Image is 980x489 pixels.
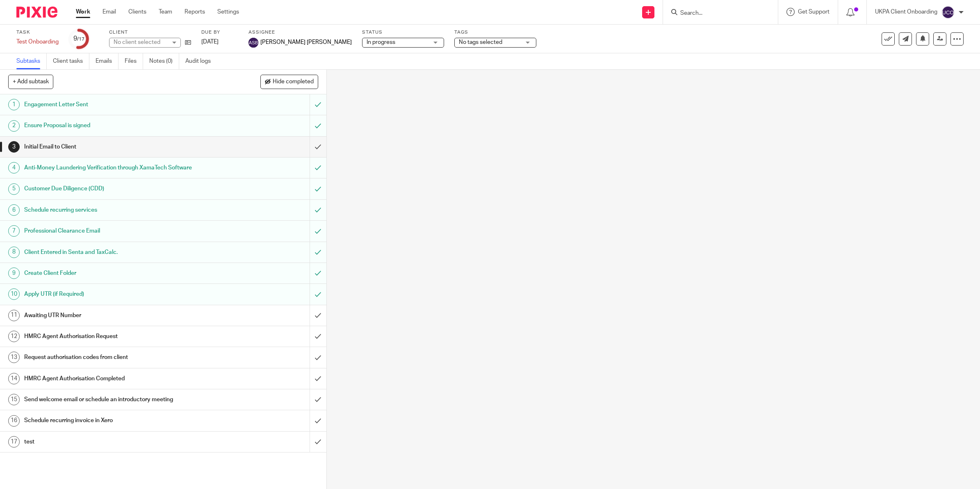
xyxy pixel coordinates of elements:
div: 13 [8,352,20,363]
input: Search [679,10,753,17]
div: 16 [8,415,20,427]
p: UKPA Client Onboarding [875,8,937,16]
h1: Request authorisation codes from client [24,351,209,363]
div: Mark as done [310,347,326,368]
div: 11 [8,310,20,321]
a: Work [76,8,90,16]
div: 14 [8,373,20,384]
div: Mark as done [310,410,326,431]
label: Tags [454,29,536,36]
div: Mark as to do [310,284,326,304]
a: Team [159,8,172,16]
div: Mark as done [310,326,326,347]
div: Mark as to do [310,94,326,115]
button: Snooze task [916,32,929,46]
div: 1 [8,99,20,110]
h1: Ensure Proposal is signed [24,119,209,132]
h1: Awaiting UTR Number [24,309,209,322]
h1: Anti-Money Laundering Verification through XamaTech Software [24,162,209,174]
a: Settings [217,8,239,16]
div: 17 [8,436,20,448]
div: 3 [8,141,20,153]
div: 9 [73,34,84,43]
span: Get Support [798,9,830,15]
a: Send new email to Sulav&#39;s Test Company [899,32,912,46]
img: Ashesh Siddhi Bajracharya [248,38,258,48]
span: In progress [367,39,395,45]
div: 10 [8,288,20,300]
div: Mark as done [310,368,326,389]
h1: Customer Due Diligence (CDD) [24,183,209,195]
a: Files [125,53,143,69]
span: [DATE] [201,39,219,45]
div: 15 [8,394,20,405]
a: Emails [96,53,119,69]
img: Pixie [16,7,57,18]
h1: Engagement Letter Sent [24,98,209,111]
h1: Client Entered in Senta and TaxCalc. [24,246,209,258]
a: Clients [128,8,146,16]
div: 8 [8,247,20,258]
div: Mark as to do [310,263,326,283]
a: Audit logs [185,53,217,69]
i: Open client page [185,39,191,46]
h1: HMRC Agent Authorisation Request [24,330,209,343]
span: [PERSON_NAME] [PERSON_NAME] [260,38,352,46]
a: Subtasks [16,53,47,69]
div: Mark as done [310,389,326,410]
button: Hide completed [260,75,318,89]
label: Assignee [248,29,352,36]
div: Mark as to do [310,221,326,241]
div: 6 [8,204,20,216]
div: Mark as to do [310,158,326,178]
div: 12 [8,331,20,342]
h1: Schedule recurring services [24,204,209,216]
div: Mark as to do [310,200,326,220]
div: 9 [8,267,20,279]
label: Due by [201,29,238,36]
div: Mark as done [310,432,326,452]
div: Mark as done [310,137,326,157]
h1: Professional Clearance Email [24,225,209,237]
img: svg%3E [941,6,955,19]
div: 2 [8,120,20,132]
a: Client tasks [53,53,89,69]
a: Notes (0) [149,53,179,69]
div: Mark as to do [310,242,326,263]
div: 4 [8,162,20,174]
label: Client [109,29,191,36]
h1: Send welcome email or schedule an introductory meeting [24,393,209,406]
div: Test Onboarding [16,38,59,46]
div: No client selected [114,38,167,46]
h1: HMRC Agent Authorisation Completed [24,372,209,385]
div: Mark as to do [310,178,326,199]
h1: Schedule recurring invoice in Xero [24,414,209,427]
a: Email [103,8,116,16]
h1: test [24,436,209,448]
small: /17 [77,37,84,41]
h1: Create Client Folder [24,267,209,279]
div: Mark as to do [310,115,326,136]
span: No tags selected [459,39,502,45]
a: Reports [185,8,205,16]
label: Task [16,29,59,36]
a: Reassign task [933,32,946,46]
h1: Initial Email to Client [24,141,209,153]
label: Status [362,29,444,36]
button: + Add subtask [8,75,53,89]
div: 5 [8,183,20,195]
h1: Apply UTR (if Required) [24,288,209,300]
div: Mark as done [310,305,326,326]
span: Hide completed [273,79,314,85]
div: 7 [8,225,20,237]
